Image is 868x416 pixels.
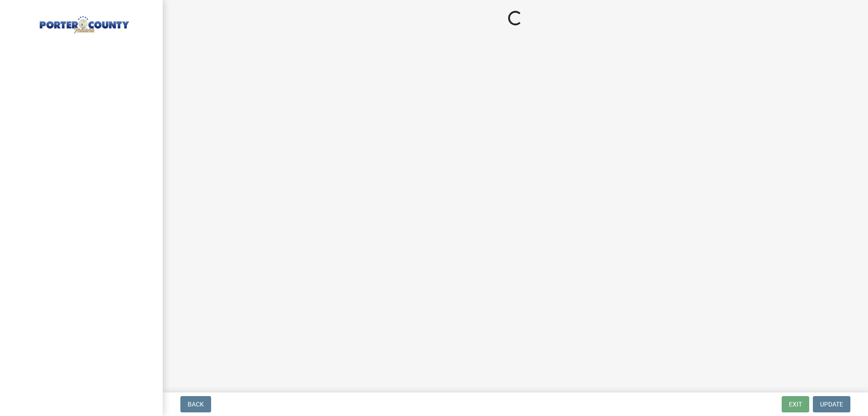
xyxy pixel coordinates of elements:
button: Update [813,396,850,412]
span: Back [188,401,204,408]
span: Update [820,401,843,408]
button: Back [180,396,211,412]
button: Exit [782,396,809,412]
img: Porter County, Indiana [18,10,148,35]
